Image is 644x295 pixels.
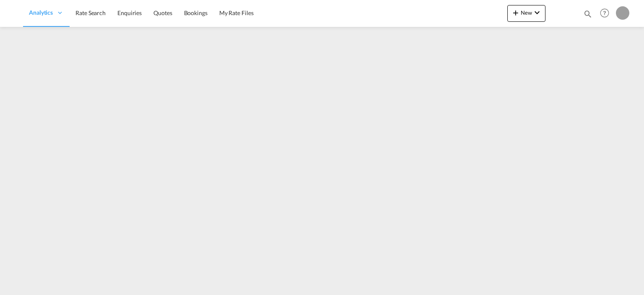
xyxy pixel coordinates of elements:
span: Help [597,6,612,20]
div: Help [597,6,616,21]
md-icon: icon-magnify [583,9,592,18]
button: icon-plus 400-fgNewicon-chevron-down [507,5,545,22]
md-icon: icon-chevron-down [532,8,542,18]
md-icon: icon-plus 400-fg [511,8,521,18]
span: Enquiries [117,9,142,16]
span: Bookings [184,9,208,16]
span: New [511,9,542,16]
span: My Rate Files [219,9,254,16]
span: Quotes [153,9,172,16]
div: icon-magnify [583,9,592,22]
span: Analytics [29,8,53,17]
span: Rate Search [75,9,106,16]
